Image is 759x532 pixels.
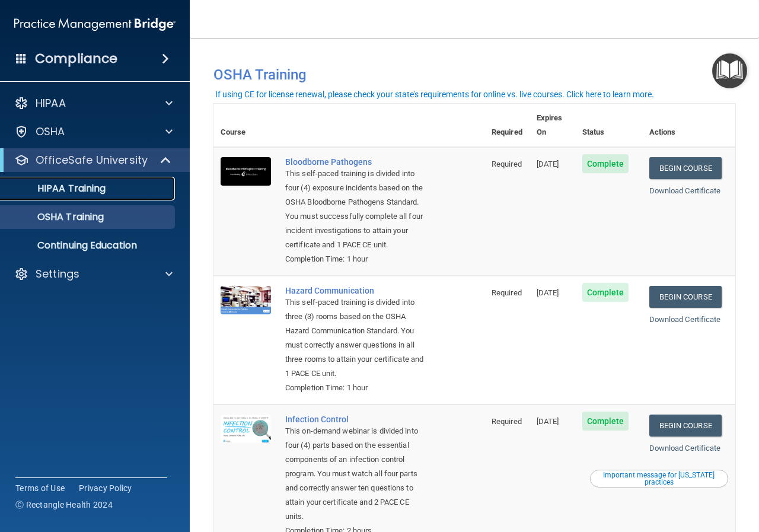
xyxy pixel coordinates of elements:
[537,288,559,297] span: [DATE]
[285,157,425,167] a: Bloodborne Pathogens
[530,104,575,147] th: Expires On
[8,211,104,223] p: OSHA Training
[285,167,425,252] div: This self-paced training is divided into four (4) exposure incidents based on the OSHA Bloodborne...
[36,267,79,281] p: Settings
[285,295,425,381] div: This self-paced training is divided into three (3) rooms based on the OSHA Hazard Communication S...
[14,153,172,167] a: OfficeSafe University
[36,125,65,139] p: OSHA
[285,381,425,395] div: Completion Time: 1 hour
[590,470,728,488] button: Read this if you are a dental practitioner in the state of CA
[649,315,721,324] a: Download Certificate
[649,157,722,179] a: Begin Course
[36,153,148,167] p: OfficeSafe University
[649,415,722,437] a: Begin Course
[285,424,425,524] div: This on-demand webinar is divided into four (4) parts based on the essential components of an inf...
[213,88,656,100] button: If using CE for license renewal, please check your state's requirements for online vs. live cours...
[642,104,735,147] th: Actions
[14,267,173,281] a: Settings
[14,12,176,36] img: PMB logo
[8,240,170,251] p: Continuing Education
[575,104,642,147] th: Status
[537,417,559,426] span: [DATE]
[649,444,721,453] a: Download Certificate
[213,104,278,147] th: Course
[537,160,559,168] span: [DATE]
[15,499,113,511] span: Ⓒ Rectangle Health 2024
[582,283,629,302] span: Complete
[285,415,425,424] a: Infection Control
[492,417,522,426] span: Required
[35,50,117,67] h4: Compliance
[14,125,173,139] a: OSHA
[79,482,132,494] a: Privacy Policy
[36,96,66,110] p: HIPAA
[15,482,65,494] a: Terms of Use
[649,186,721,195] a: Download Certificate
[215,90,654,98] div: If using CE for license renewal, please check your state's requirements for online vs. live cours...
[285,252,425,266] div: Completion Time: 1 hour
[649,286,722,308] a: Begin Course
[582,412,629,431] span: Complete
[492,288,522,297] span: Required
[8,183,106,195] p: HIPAA Training
[582,154,629,173] span: Complete
[592,472,726,486] div: Important message for [US_STATE] practices
[14,96,173,110] a: HIPAA
[492,160,522,168] span: Required
[285,286,425,295] a: Hazard Communication
[213,66,735,83] h4: OSHA Training
[712,53,747,88] button: Open Resource Center
[484,104,530,147] th: Required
